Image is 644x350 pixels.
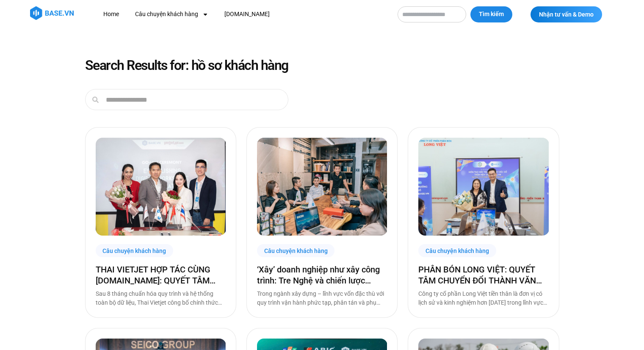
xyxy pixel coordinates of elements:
[418,244,496,257] div: Câu chuyện khách hàng
[257,289,387,307] p: Trong ngành xây dựng – lĩnh vực vốn đặc thù với quy trình vận hành phức tạp, phân tán và phụ thuộ...
[97,6,125,22] a: Home
[539,11,594,17] span: Nhận tư vấn & Demo
[218,6,276,22] a: [DOMAIN_NAME]
[96,244,174,257] div: Câu chuyện khách hàng
[129,6,215,22] a: Câu chuyện khách hàng
[96,289,226,307] p: Sau 8 tháng chuẩn hóa quy trình và hệ thống toàn bộ dữ liệu, Thai Vietjet công bố chính thức vận ...
[96,264,226,286] a: THAI VIETJET HỢP TÁC CÙNG [DOMAIN_NAME]: QUYẾT TÂM “CẤT CÁNH” CHUYỂN ĐỔI SỐ
[85,58,559,72] h1: Search Results for: hồ sơ khách hàng
[257,244,335,257] div: Câu chuyện khách hàng
[531,6,602,22] a: Nhận tư vấn & Demo
[470,6,512,22] button: Tìm kiếm
[257,264,387,286] a: ‘Xây’ doanh nghiệp như xây công trình: Tre Nghệ và chiến lược chuyển đổi từ gốc
[97,6,389,22] nav: Menu
[418,264,548,286] a: PHÂN BÓN LONG VIỆT: QUYẾT TÂM CHUYỂN ĐỔI THÀNH VĂN PHÒNG SỐ, GIẢM CÁC THỦ TỤC GIẤY TỜ
[418,289,548,307] p: Công ty cổ phần Long Việt tiền thân là đơn vị có lịch sử và kinh nghiệm hơn [DATE] trong lĩnh vực...
[479,10,504,19] span: Tìm kiếm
